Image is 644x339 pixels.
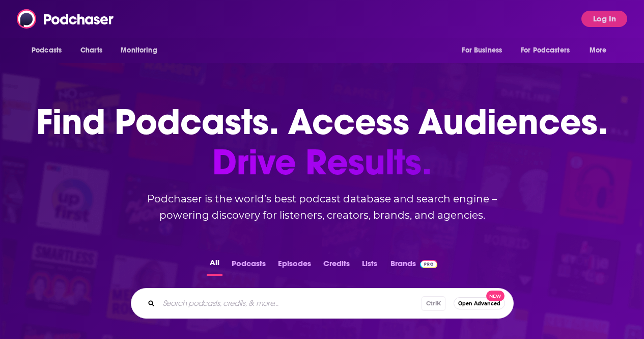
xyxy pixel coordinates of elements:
button: Log In [581,11,627,27]
span: Open Advanced [458,301,500,306]
button: Episodes [275,256,314,276]
button: Credits [320,256,353,276]
button: Lists [359,256,380,276]
button: open menu [114,41,170,60]
img: Podchaser Pro [420,260,438,268]
a: Charts [74,41,108,60]
img: Podchaser - Follow, Share and Rate Podcasts [17,9,115,29]
span: More [590,43,607,58]
button: open menu [514,41,584,60]
button: Podcasts [229,256,269,276]
button: All [207,256,222,276]
span: Monitoring [121,43,157,58]
input: Search podcasts, credits, & more... [159,295,422,311]
button: open menu [582,41,620,60]
span: Ctrl K [422,296,445,311]
span: Podcasts [32,43,62,58]
a: BrandsPodchaser Pro [390,256,438,276]
h2: Podchaser is the world’s best podcast database and search engine – powering discovery for listene... [119,191,526,223]
span: Charts [80,43,102,58]
span: For Business [462,43,502,58]
div: Search podcasts, credits, & more... [131,288,514,319]
span: For Podcasters [521,43,570,58]
h1: Find Podcasts. Access Audiences. [36,102,608,182]
button: open menu [24,41,75,60]
button: open menu [455,41,515,60]
span: New [486,291,505,301]
span: Drive Results. [36,142,608,182]
button: Open AdvancedNew [454,297,505,309]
